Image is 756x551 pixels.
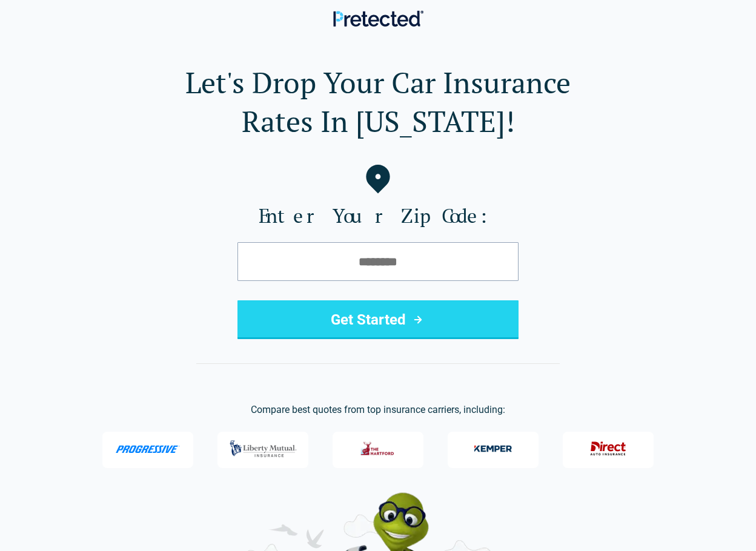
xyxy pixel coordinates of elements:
[19,63,737,140] h1: Let's Drop Your Car Insurance Rates In [US_STATE]!
[333,10,423,27] img: Pretected
[19,203,737,228] label: Enter Your Zip Code:
[237,300,519,339] button: Get Started
[116,445,181,454] img: Progressive
[469,436,517,461] img: Kemper
[19,403,737,417] p: Compare best quotes from top insurance carriers, including:
[584,436,632,461] img: Direct General
[227,434,300,463] img: Liberty Mutual
[354,436,402,461] img: The Hartford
